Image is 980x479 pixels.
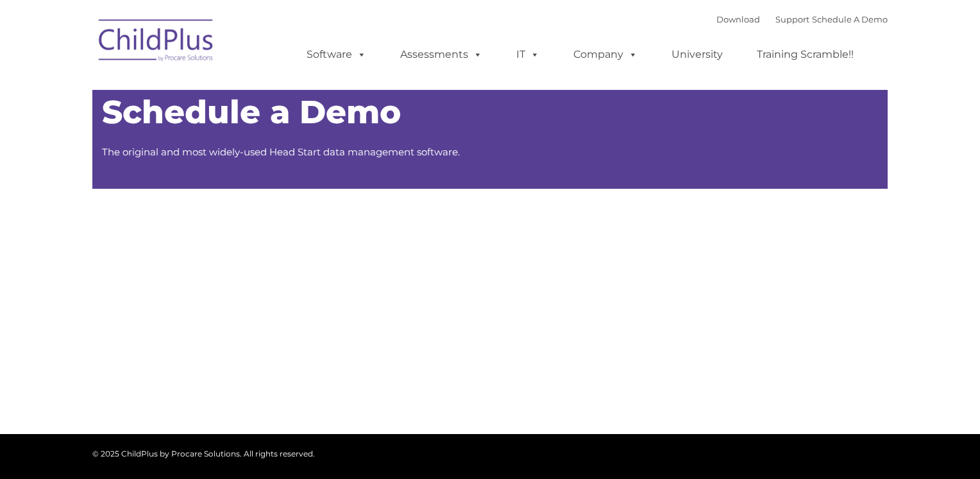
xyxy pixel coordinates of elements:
[659,42,736,67] a: University
[775,14,809,24] a: Support
[102,92,401,132] span: Schedule a Demo
[716,14,760,24] a: Download
[102,146,460,158] span: The original and most widely-used Head Start data management software.
[387,42,495,67] a: Assessments
[503,42,552,67] a: IT
[92,10,221,74] img: ChildPlus by Procare Solutions
[716,14,888,24] font: |
[744,42,866,67] a: Training Scramble!!
[92,449,315,458] span: © 2025 ChildPlus by Procare Solutions. All rights reserved.
[812,14,888,24] a: Schedule A Demo
[561,42,650,67] a: Company
[294,42,379,67] a: Software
